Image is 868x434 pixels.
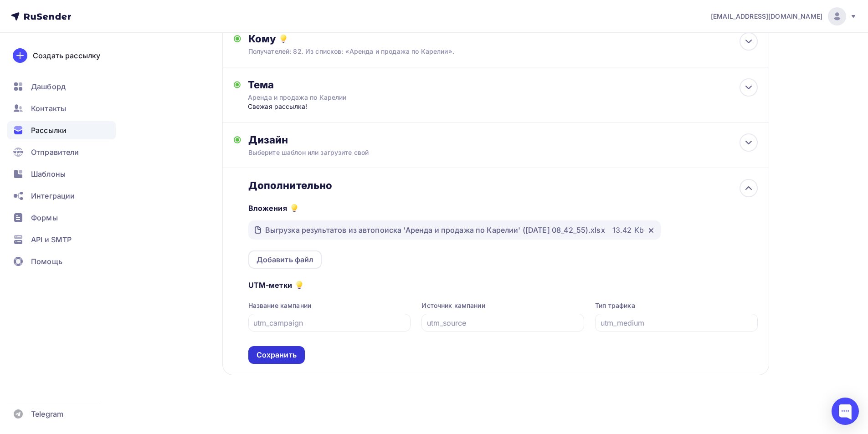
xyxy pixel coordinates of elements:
a: [EMAIL_ADDRESS][DOMAIN_NAME] [711,7,857,26]
span: Рассылки [31,125,67,136]
h5: Вложения [248,203,287,214]
div: Источник кампании [421,301,584,310]
div: Выгрузка результатов из автопоиска 'Аренда и продажа по Карелии' ([DATE] 08_42_55).xlsx [265,225,605,235]
div: Тип трафика [595,301,758,310]
h5: UTM-метки [248,280,292,291]
span: Telegram [31,408,63,419]
a: Контакты [7,99,116,117]
div: Аренда и продажа по Карелии [248,93,410,102]
span: Помощь [31,256,62,267]
input: utm_medium [601,317,753,328]
span: API и SMTP [31,234,72,245]
div: Дополнительно [248,179,758,192]
span: Шаблоны [31,168,66,179]
span: [EMAIL_ADDRESS][DOMAIN_NAME] [711,12,822,21]
div: Свежая рассылка! [248,102,428,111]
input: utm_campaign [253,317,406,328]
div: Выберите шаблон или загрузите свой [248,148,707,157]
div: Название кампании [248,301,411,310]
div: Добавить файл [257,254,314,265]
span: Интеграции [31,190,75,201]
a: Шаблоны [7,165,116,183]
div: 13.42 Kb [612,225,644,235]
span: Контакты [31,103,66,114]
span: Формы [31,212,58,223]
div: Кому [248,32,758,45]
span: Отправители [31,147,79,158]
input: utm_source [427,317,579,328]
div: Дизайн [248,133,758,146]
a: Формы [7,209,116,227]
a: Рассылки [7,121,116,139]
div: Сохранить [257,350,297,360]
span: Дашборд [31,81,66,92]
div: Тема [248,78,428,91]
a: Дашборд [7,77,116,96]
div: Получателей: 82. Из списков: «Аренда и продажа по Карелии». [248,47,707,56]
div: Создать рассылку [33,50,100,61]
a: Отправители [7,143,116,161]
